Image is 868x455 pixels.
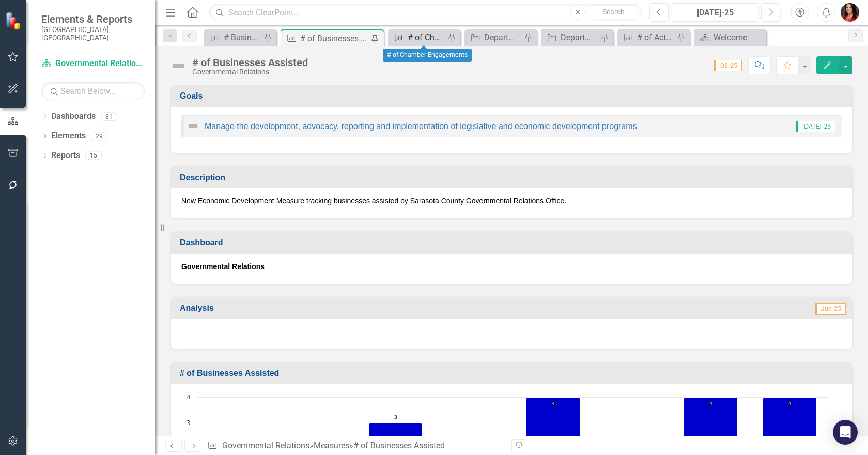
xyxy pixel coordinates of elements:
div: Department Actions - Outstanding Items [561,31,598,44]
a: Manage the development, advocacy, reporting and implementation of legislative and economic develo... [205,122,637,131]
span: Jun-25 [815,303,846,315]
text: 3 [187,418,190,427]
strong: Governmental Relations [181,262,265,271]
a: Reports [51,150,80,162]
div: Governmental Relations [192,68,308,76]
a: Elements [51,130,86,142]
text: 4 [552,400,555,407]
a: Measures [314,441,349,450]
div: # of Businesses Assisted [300,32,368,45]
div: # of Chamber Engagements [408,31,445,44]
img: ClearPoint Strategy [5,12,23,30]
div: 81 [101,112,117,121]
h3: Description [180,173,847,182]
div: # of Businesses Assisted [353,441,445,450]
div: Open Intercom Messenger [833,420,858,445]
div: [DATE]-25 [675,7,755,19]
h3: Analysis [180,304,523,313]
text: 4 [788,400,792,407]
a: Department Actions - Outstanding Items [544,31,598,44]
small: [GEOGRAPHIC_DATA], [GEOGRAPHIC_DATA] [41,25,145,42]
input: Search Below... [41,82,145,100]
a: # Business & Community Partners Engagements [207,31,261,44]
div: # of Active Economic Development Incentive Contracts [637,31,674,44]
a: # of Active Economic Development Incentive Contracts [620,31,674,44]
div: Department Actions Report [484,31,521,44]
a: # of Chamber Engagements [391,31,445,44]
text: 3 [394,413,397,420]
a: Dashboards [51,111,96,122]
span: Search [602,8,625,16]
button: [DATE]-25 [672,3,758,22]
span: Elements & Reports [41,13,145,25]
p: New Economic Development Measure tracking businesses assisted by Sarasota County Governmental Rel... [181,196,842,206]
h3: Goals [180,91,847,101]
text: 4 [187,392,191,401]
div: Welcome [714,31,764,44]
img: Not Defined [187,120,199,132]
text: 4 [709,400,712,407]
span: [DATE]-25 [796,121,835,132]
a: Welcome [696,31,764,44]
button: Search [587,5,639,20]
img: Lauren Tominelli [841,3,859,22]
div: # Business & Community Partners Engagements [224,31,261,44]
a: Department Actions Report [467,31,521,44]
h3: Dashboard [180,238,847,247]
div: » » [207,440,504,452]
h3: # of Businesses Assisted [180,369,847,378]
div: # of Businesses Assisted [192,57,308,68]
span: Q3-25 [714,60,742,71]
img: Not Defined [171,57,187,74]
a: Governmental Relations [41,58,145,70]
div: 15 [85,151,102,160]
input: Search ClearPoint... [209,4,642,22]
a: Governmental Relations [222,441,309,450]
div: # of Chamber Engagements [383,49,472,62]
div: 29 [91,132,107,140]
